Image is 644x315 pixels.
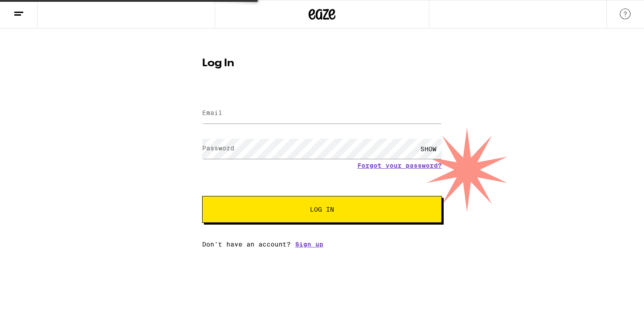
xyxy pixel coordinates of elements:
[202,196,442,223] button: Log In
[202,103,442,123] input: Email
[295,241,323,248] a: Sign up
[357,162,442,169] a: Forgot your password?
[310,206,334,213] span: Log In
[202,109,222,116] label: Email
[415,139,442,159] div: SHOW
[202,145,234,152] label: Password
[202,241,442,248] div: Don't have an account?
[202,58,442,69] h1: Log In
